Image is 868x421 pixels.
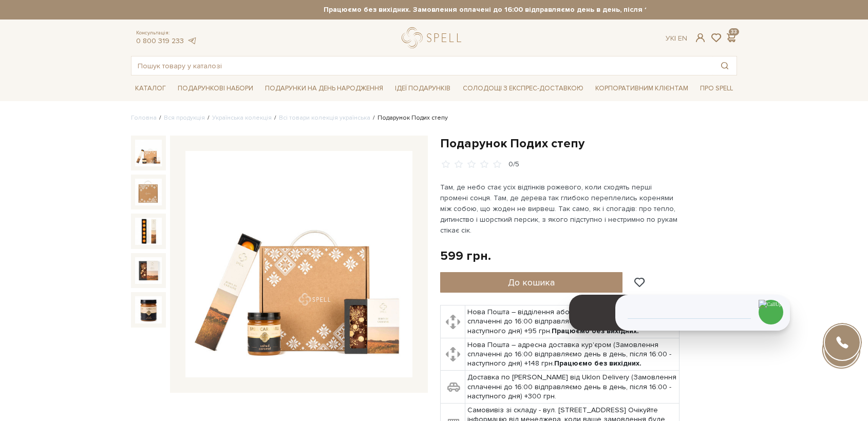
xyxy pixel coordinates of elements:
[279,114,370,122] a: Всі товари колекція українська
[135,218,162,244] img: Подарунок Подих степу
[402,27,466,48] a: logo
[135,296,162,323] img: Подарунок Подих степу
[440,136,737,151] h1: Подарунок Подих степу
[465,371,680,404] td: Доставка по [PERSON_NAME] від Uklon Delivery (Замовлення сплаченні до 16:00 відправляємо день в д...
[552,327,639,335] b: Працюємо без вихідних.
[131,56,713,75] input: Пошук товару у каталозі
[678,34,687,43] a: En
[135,140,162,166] img: Подарунок Подих степу
[713,56,737,75] button: Пошук товару у каталозі
[465,305,680,338] td: Нова Пошта – відділення або поштомат (Замовлення сплаченні до 16:00 відправляємо день в день, піс...
[174,81,257,97] span: Подарункові набори
[370,113,448,123] li: Подарунок Подих степу
[696,81,737,97] span: Про Spell
[465,338,680,371] td: Нова Пошта – адресна доставка кур'єром (Замовлення сплаченні до 16:00 відправляємо день в день, п...
[591,80,692,97] a: Корпоративним клієнтам
[136,30,197,36] span: Консультація:
[440,182,681,236] p: Там, де небо стає усіх відтінків рожевого, коли сходять перші промені сонця. Там, де дерева так г...
[136,36,184,45] a: 0 800 319 233
[131,114,157,122] a: Головна
[185,151,412,378] img: Подарунок Подих степу
[508,160,519,169] div: 0/5
[666,34,687,43] div: Ук
[135,179,162,205] img: Подарунок Подих степу
[186,36,197,45] a: telegram
[554,359,641,368] b: Працюємо без вихідних.
[391,81,455,97] span: Ідеї подарунків
[222,5,828,14] strong: Працюємо без вихідних. Замовлення оплачені до 16:00 відправляємо день в день, після 16:00 - насту...
[459,80,588,97] a: Солодощі з експрес-доставкою
[164,114,205,122] a: Вся продукція
[440,248,491,264] div: 599 грн.
[131,81,170,97] span: Каталог
[261,81,387,97] span: Подарунки на День народження
[508,277,555,288] span: До кошика
[212,114,272,122] a: Українська колекція
[135,257,162,284] img: Подарунок Подих степу
[440,272,622,293] button: До кошика
[674,34,676,43] span: |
